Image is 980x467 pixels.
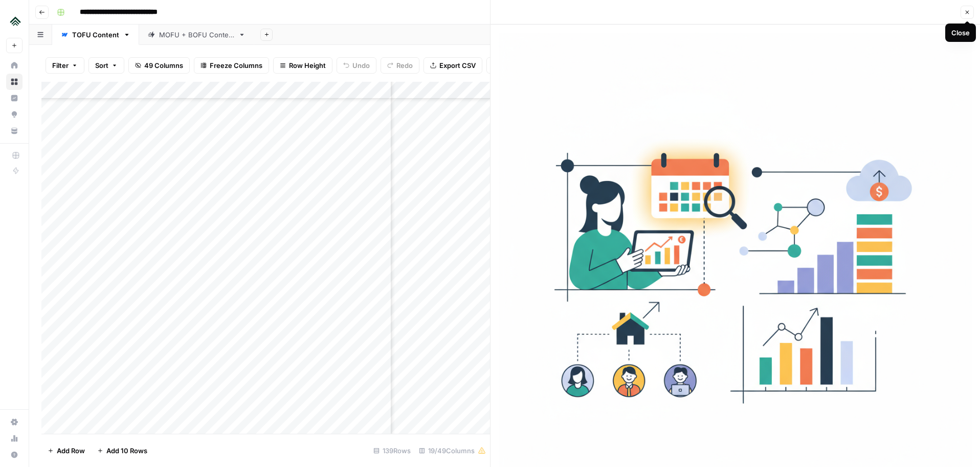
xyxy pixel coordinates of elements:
div: 139 Rows [369,442,415,459]
span: Filter [52,60,69,71]
span: Row Height [289,60,326,71]
span: Add Row [57,446,85,456]
button: Freeze Columns [194,57,269,74]
div: 19/49 Columns [415,442,490,459]
button: Redo [381,57,419,74]
a: Your Data [6,123,23,139]
img: Uplisting Logo [6,12,25,30]
button: Undo [337,57,376,74]
span: Export CSV [439,60,476,71]
a: Settings [6,414,23,430]
a: Insights [6,90,23,106]
span: Sort [95,60,108,71]
button: Workspace: Uplisting [6,8,23,34]
button: Sort [88,57,124,74]
button: 49 Columns [128,57,190,74]
span: Undo [352,60,370,71]
div: TOFU Content [72,30,119,40]
button: Add 10 Rows [91,442,153,459]
div: Close [951,28,970,38]
span: Freeze Columns [210,60,262,71]
a: Usage [6,430,23,447]
div: MOFU + BOFU Content [159,30,234,40]
button: Add Row [41,442,91,459]
span: 49 Columns [144,60,183,71]
button: Help + Support [6,447,23,463]
a: Home [6,57,23,74]
span: Add 10 Rows [106,446,147,456]
a: MOFU + BOFU Content [139,25,254,45]
a: TOFU Content [52,25,139,45]
span: Redo [396,60,413,71]
button: Filter [46,57,84,74]
a: Opportunities [6,106,23,123]
button: Export CSV [424,57,482,74]
button: Row Height [273,57,332,74]
a: Browse [6,74,23,90]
